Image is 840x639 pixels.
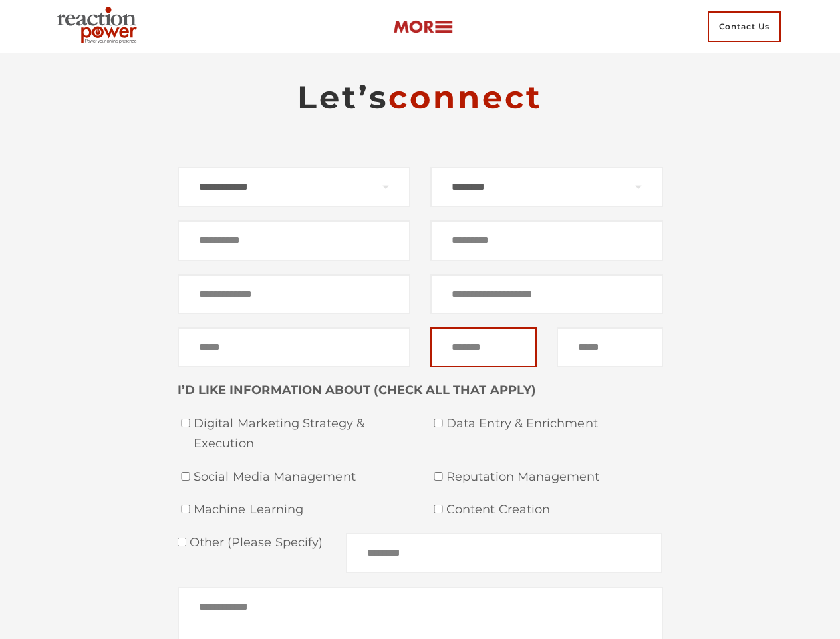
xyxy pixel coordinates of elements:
[178,383,536,397] strong: I’D LIKE INFORMATION ABOUT (CHECK ALL THAT APPLY)
[446,467,663,487] span: Reputation Management
[708,11,781,42] span: Contact Us
[446,414,663,434] span: Data Entry & Enrichment
[446,500,663,520] span: Content Creation
[178,77,663,117] h2: Let’s
[388,78,543,116] span: connect
[194,414,410,453] span: Digital Marketing Strategy & Execution
[393,19,453,35] img: more-btn.png
[51,3,148,51] img: Executive Branding | Personal Branding Agency
[194,500,410,520] span: Machine Learning
[186,535,323,550] span: Other (please specify)
[194,467,410,487] span: Social Media Management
